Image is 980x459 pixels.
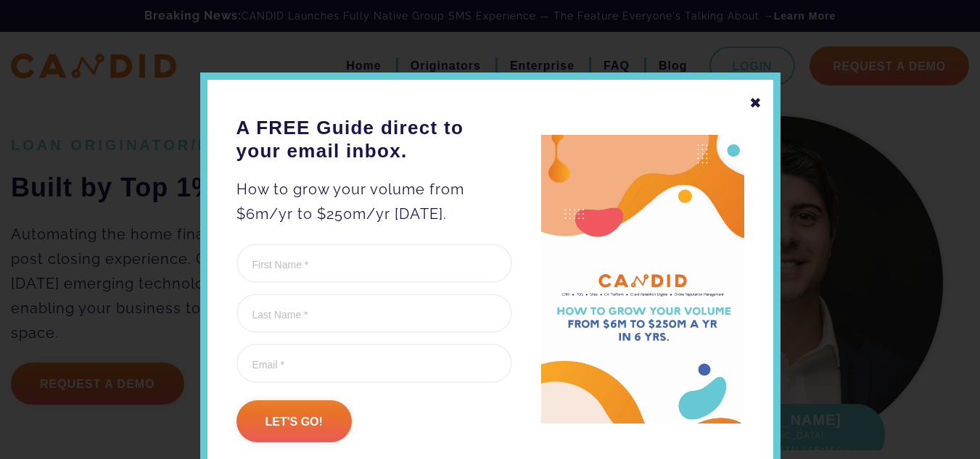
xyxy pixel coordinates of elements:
input: Email * [236,344,512,383]
h3: A FREE Guide direct to your email inbox. [236,116,512,162]
div: ✖ [749,91,762,115]
input: First Name * [236,244,512,283]
input: Let's go! [236,400,352,442]
img: A FREE Guide direct to your email inbox. [541,135,744,424]
input: Last Name * [236,294,512,333]
p: How to grow your volume from $6m/yr to $250m/yr [DATE]. [236,177,512,226]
